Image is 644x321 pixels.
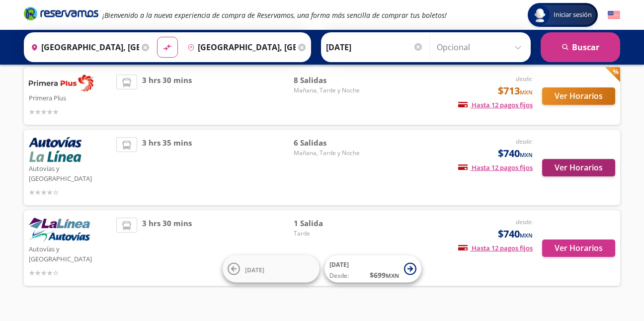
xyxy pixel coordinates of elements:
span: Mañana, Tarde y Noche [294,86,363,95]
span: $740 [498,146,533,161]
em: ¡Bienvenido a la nueva experiencia de compra de Reservamos, una forma más sencilla de comprar tus... [102,10,447,20]
em: desde: [516,218,533,226]
small: MXN [520,232,533,239]
img: Autovías y La Línea [29,137,81,162]
span: 3 hrs 35 mins [142,137,192,198]
span: Hasta 12 pagos fijos [458,243,533,252]
span: $740 [498,227,533,241]
span: $713 [498,83,533,98]
em: desde: [516,75,533,83]
img: Primera Plus [29,75,93,91]
span: [DATE] [245,265,264,274]
span: Hasta 12 pagos fijos [458,163,533,172]
a: Brand Logo [24,6,98,24]
p: Autovías y [GEOGRAPHIC_DATA] [29,162,111,183]
span: 6 Salidas [294,137,363,149]
img: Autovías y La Línea [29,218,90,242]
span: Mañana, Tarde y Noche [294,149,363,158]
small: MXN [386,272,399,279]
span: 3 hrs 30 mins [142,218,192,278]
button: Ver Horarios [542,159,615,176]
span: Tarde [294,229,363,238]
small: MXN [520,151,533,159]
small: MXN [520,88,533,96]
p: Primera Plus [29,91,111,103]
span: Desde: [329,271,349,280]
button: [DATE]Desde:$699MXN [324,255,421,283]
button: Buscar [541,32,620,62]
i: Brand Logo [24,6,98,21]
input: Buscar Destino [183,35,296,60]
span: [DATE] [329,260,349,269]
em: desde: [516,137,533,146]
p: Autovías y [GEOGRAPHIC_DATA] [29,242,111,264]
span: Iniciar sesión [550,10,596,20]
button: [DATE] [223,255,320,283]
button: English [608,9,620,21]
span: $ 699 [370,270,399,280]
span: 3 hrs 30 mins [142,75,192,117]
button: Ver Horarios [542,240,615,257]
span: 1 Salida [294,218,363,229]
input: Elegir Fecha [326,35,423,60]
span: Hasta 12 pagos fijos [458,100,533,109]
button: Ver Horarios [542,87,615,105]
span: 8 Salidas [294,75,363,86]
input: Buscar Origen [27,35,139,60]
input: Opcional [437,35,526,60]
